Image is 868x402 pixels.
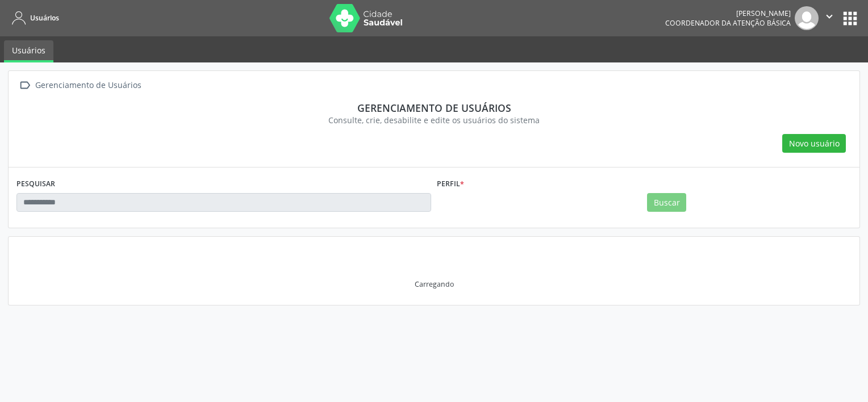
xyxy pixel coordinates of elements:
[782,134,846,153] button: Novo usuário
[33,77,143,94] div: Gerenciamento de Usuários
[16,77,143,94] a:  Gerenciamento de Usuários
[819,6,840,30] button: 
[4,40,53,62] a: Usuários
[795,6,819,30] img: img
[24,102,844,114] div: Gerenciamento de usuários
[24,114,844,126] div: Consulte, crie, desabilite e edite os usuários do sistema
[823,10,836,23] i: 
[8,9,59,27] a: Usuários
[16,77,33,94] i: 
[840,9,860,28] button: apps
[437,175,464,193] label: Perfil
[665,18,791,28] span: Coordenador da Atenção Básica
[647,193,686,212] button: Buscar
[16,175,55,193] label: PESQUISAR
[789,137,840,149] span: Novo usuário
[30,13,59,23] span: Usuários
[665,9,791,18] div: [PERSON_NAME]
[415,279,454,289] div: Carregando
